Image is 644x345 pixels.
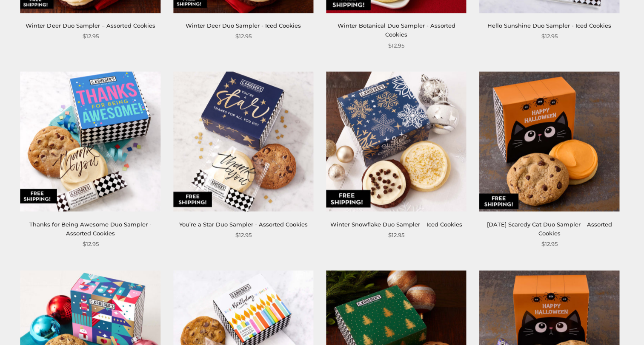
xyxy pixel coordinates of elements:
[179,221,308,228] a: You’re a Star Duo Sampler - Assorted Cookies
[487,221,612,237] a: [DATE] Scaredy Cat Duo Sampler – Assorted Cookies
[541,240,557,249] span: $12.95
[388,41,404,50] span: $12.95
[20,71,160,211] img: Thanks for Being Awesome Duo Sampler - Assorted Cookies
[82,32,98,41] span: $12.95
[338,22,455,38] a: Winter Botanical Duo Sampler - Assorted Cookies
[173,71,313,211] img: You’re a Star Duo Sampler - Assorted Cookies
[487,22,611,29] a: Hello Sunshine Duo Sampler - Iced Cookies
[29,221,152,237] a: Thanks for Being Awesome Duo Sampler - Assorted Cookies
[26,22,155,29] a: Winter Deer Duo Sampler – Assorted Cookies
[186,22,301,29] a: Winter Deer Duo Sampler - Iced Cookies
[541,32,557,41] span: $12.95
[326,71,466,211] img: Winter Snowflake Duo Sampler – Iced Cookies
[82,240,98,249] span: $12.95
[330,221,462,228] a: Winter Snowflake Duo Sampler – Iced Cookies
[235,231,252,240] span: $12.95
[388,231,404,240] span: $12.95
[479,71,619,211] img: Halloween Scaredy Cat Duo Sampler – Assorted Cookies
[7,313,88,338] iframe: Sign Up via Text for Offers
[235,32,252,41] span: $12.95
